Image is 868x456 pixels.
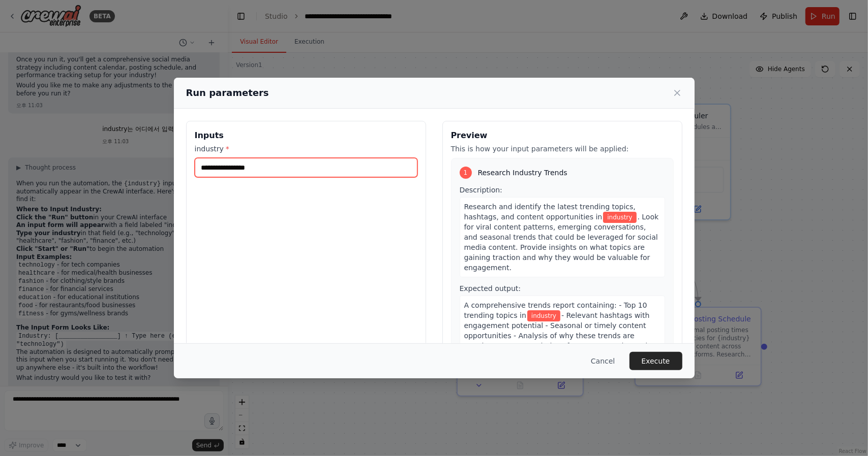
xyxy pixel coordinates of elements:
h3: Inputs [195,129,417,142]
span: Expected output: [460,284,521,292]
h3: Preview [451,129,674,142]
span: Variable: industry [603,212,636,223]
button: Cancel [583,352,623,370]
span: - Relevant hashtags with engagement potential - Seasonal or timely content opportunities - Analys... [464,311,650,360]
button: Execute [630,352,682,370]
span: Research and identify the latest trending topics, hashtags, and content opportunities in [464,203,636,221]
span: Description: [460,186,502,194]
div: 1 [460,167,472,179]
span: Variable: industry [527,310,560,321]
span: A comprehensive trends report containing: - Top 10 trending topics in [464,301,647,319]
p: This is how your input parameters will be applied: [451,144,674,154]
span: . Look for viral content patterns, emerging conversations, and seasonal trends that could be leve... [464,213,659,272]
h2: Run parameters [186,86,269,100]
span: Research Industry Trends [478,168,567,178]
label: industry [195,144,417,154]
